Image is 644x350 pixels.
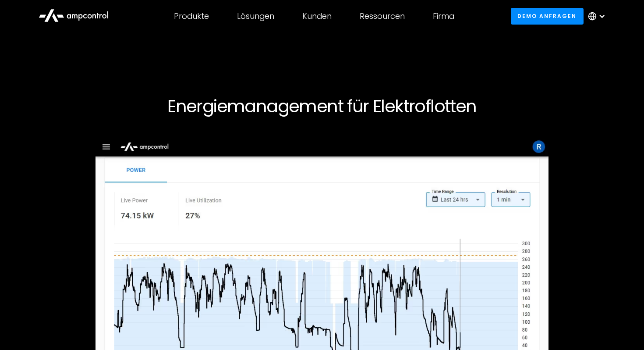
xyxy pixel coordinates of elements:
[360,11,405,21] div: Ressourcen
[237,11,274,21] div: Lösungen
[302,11,332,21] div: Kunden
[56,96,588,117] h1: Energiemanagement für Elektroflotten
[433,11,454,21] div: Firma
[174,11,209,21] div: Produkte
[511,8,584,24] a: Demo anfragen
